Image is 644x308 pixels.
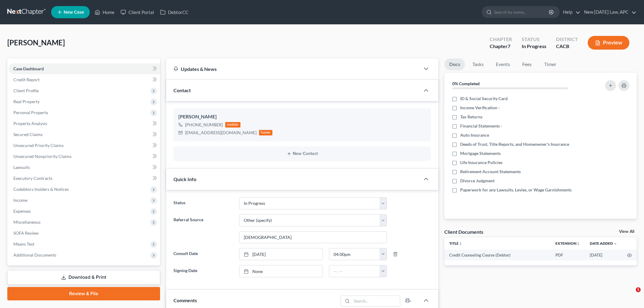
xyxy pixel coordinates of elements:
[452,81,480,86] strong: 0% Completed
[460,178,495,184] span: Divorce Judgment
[13,208,31,214] span: Expenses
[185,122,223,128] div: [PHONE_NUMBER]
[490,36,512,43] div: Chapter
[585,250,622,261] td: [DATE]
[170,197,236,209] label: Status
[173,87,191,93] span: Contact
[13,110,48,115] span: Personal Property
[459,242,462,246] i: unfold_more
[13,241,34,247] span: Means Test
[444,229,483,235] div: Client Documents
[555,241,580,246] a: Extensionunfold_more
[92,7,117,18] a: Home
[460,114,482,120] span: Tax Returns
[9,228,160,239] a: SOFA Review
[240,265,323,277] a: None
[623,287,638,302] iframe: Intercom live chat
[636,287,641,292] span: 1
[64,10,84,15] span: New Case
[13,252,56,257] span: Additional Documents
[588,36,629,50] button: Preview
[9,173,160,184] a: Executory Contracts
[560,7,580,18] a: Help
[467,58,488,70] a: Tasks
[551,250,585,261] td: PDF
[539,58,561,70] a: Timer
[460,132,489,138] span: Auto Insurance
[329,265,380,277] input: -- : --
[185,130,257,136] div: [EMAIL_ADDRESS][DOMAIN_NAME]
[13,88,39,93] span: Client Profile
[460,169,521,175] span: Retirement Account Statements
[460,150,501,156] span: Mortgage Statements
[13,230,39,236] span: SOFA Review
[522,36,546,43] div: Status
[590,241,617,246] a: Date Added expand_more
[444,250,551,261] td: Credit Counseling Course (Debtor)
[13,187,69,192] span: Codebtors Insiders & Notices
[352,296,400,306] input: Search...
[508,43,510,49] span: 7
[178,151,426,156] button: New Contact
[173,297,197,303] span: Comments
[259,130,272,135] div: home
[7,38,65,47] span: [PERSON_NAME]
[556,43,578,50] div: CACB
[13,165,30,170] span: Lawsuits
[157,7,191,18] a: DebtorCC
[13,143,64,148] span: Unsecured Priority Claims
[13,219,40,225] span: Miscellaneous
[491,58,515,70] a: Events
[13,132,43,137] span: Secured Claims
[522,43,546,50] div: In Progress
[444,58,465,70] a: Docs
[170,214,236,243] label: Referral Source
[178,113,426,121] div: [PERSON_NAME]
[173,176,196,182] span: Quick Info
[13,66,44,71] span: Case Dashboard
[460,159,502,166] span: Life Insurance Policies
[9,151,160,162] a: Unsecured Nonpriority Claims
[9,140,160,151] a: Unsecured Priority Claims
[494,6,550,18] input: Search by name...
[517,58,537,70] a: Fees
[173,66,413,72] div: Updates & News
[170,248,236,260] label: Consult Date
[556,36,578,43] div: District
[619,229,634,234] a: View All
[170,265,236,277] label: Signing Date
[9,63,160,74] a: Case Dashboard
[13,198,27,203] span: Income
[7,287,160,300] a: Review & File
[576,242,580,246] i: unfold_more
[460,96,508,102] span: ID & Social Security Card
[225,122,240,128] div: mobile
[581,7,636,18] a: New [DATE] Law, APC
[614,242,617,246] i: expand_more
[13,99,40,104] span: Real Property
[329,248,380,260] input: -- : --
[449,241,462,246] a: Titleunfold_more
[240,248,323,260] a: [DATE]
[9,129,160,140] a: Secured Claims
[13,154,72,159] span: Unsecured Nonpriority Claims
[240,232,387,243] input: Other Referral Source
[117,7,157,18] a: Client Portal
[13,77,40,82] span: Credit Report
[7,270,160,285] a: Download & Print
[13,121,47,126] span: Property Analysis
[13,176,52,181] span: Executory Contracts
[460,187,572,193] span: Paperwork for any Lawsuits, Levies, or Wage Garnishments
[460,105,500,111] span: Income Verification -
[460,141,569,147] span: Deeds of Trust, Title Reports, and Homeowner's Insurance
[9,162,160,173] a: Lawsuits
[9,118,160,129] a: Property Analysis
[9,74,160,85] a: Credit Report
[460,123,502,129] span: Financial Statements -
[490,43,512,50] div: Chapter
